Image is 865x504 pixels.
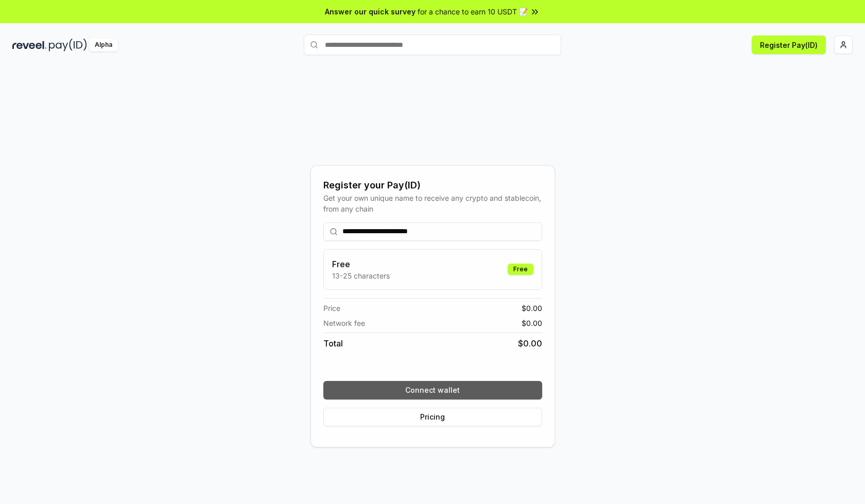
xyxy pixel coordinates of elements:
button: Register Pay(ID) [752,36,826,54]
div: Register your Pay(ID) [323,178,542,193]
span: Answer our quick survey [325,6,416,17]
div: Free [508,264,533,275]
p: 13-25 characters [332,270,390,281]
button: Connect wallet [323,381,542,399]
span: Total [323,337,343,350]
span: Network fee [323,318,365,328]
span: $ 0.00 [522,303,542,314]
button: Pricing [323,408,542,426]
span: $ 0.00 [518,337,542,350]
div: Alpha [89,39,118,51]
h3: Free [332,258,390,270]
span: Price [323,303,340,314]
span: $ 0.00 [522,318,542,328]
img: pay_id [49,39,87,51]
span: for a chance to earn 10 USDT 📝 [418,6,528,17]
div: Get your own unique name to receive any crypto and stablecoin, from any chain [323,193,542,214]
img: reveel_dark [12,39,47,51]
